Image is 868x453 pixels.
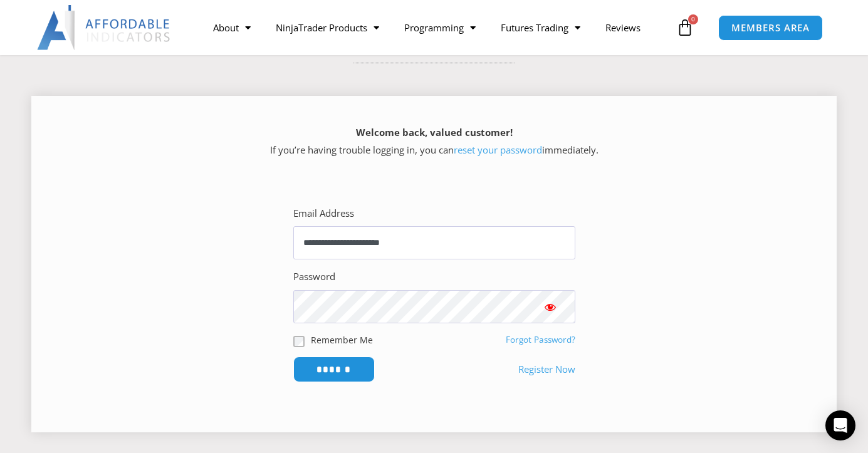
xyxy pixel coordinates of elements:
[525,290,575,323] button: Show password
[311,333,373,346] label: Remember Me
[718,15,823,41] a: MEMBERS AREA
[688,14,698,24] span: 0
[593,13,653,42] a: Reviews
[201,13,672,42] nav: Menu
[488,13,593,42] a: Futures Trading
[657,9,713,46] a: 0
[53,124,815,159] p: If you’re having trouble logging in, you can immediately.
[293,268,335,286] label: Password
[454,143,542,156] a: reset your password
[356,126,513,138] strong: Welcome back, valued customer!
[825,410,855,440] div: Open Intercom Messenger
[506,334,575,345] a: Forgot Password?
[37,5,172,50] img: LogoAI | Affordable Indicators – NinjaTrader
[263,13,392,42] a: NinjaTrader Products
[201,13,263,42] a: About
[731,23,810,33] span: MEMBERS AREA
[392,13,488,42] a: Programming
[293,205,354,222] label: Email Address
[518,361,575,378] a: Register Now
